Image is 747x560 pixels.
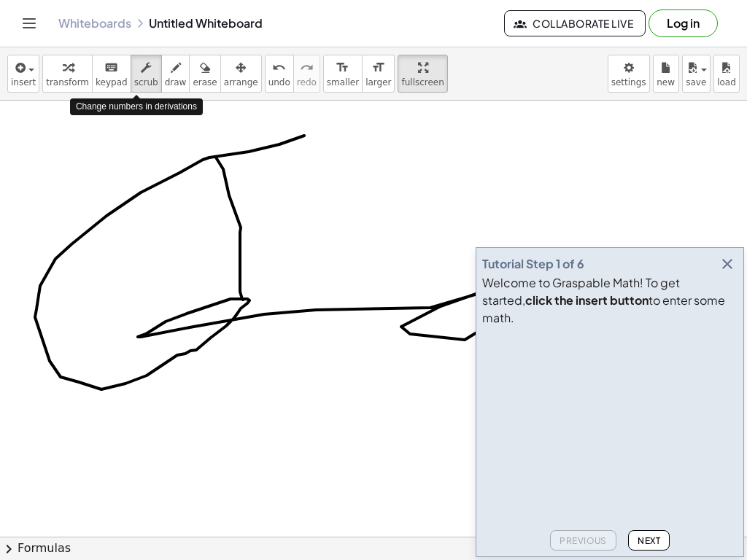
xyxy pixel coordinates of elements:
span: redo [297,77,317,87]
button: settings [608,55,650,93]
a: Whiteboards [58,16,131,31]
i: undo [272,59,286,77]
span: keypad [96,77,128,87]
button: fullscreen [398,55,447,93]
span: new [657,77,675,87]
div: Welcome to Graspable Math! To get started, to enter some math. [482,274,738,327]
button: undoundo [265,55,294,93]
span: save [686,77,706,87]
button: transform [42,55,93,93]
span: scrub [134,77,158,87]
i: keyboard [104,59,118,77]
button: Toggle navigation [18,12,41,35]
span: draw [165,77,187,87]
button: format_sizelarger [362,55,395,93]
div: Tutorial Step 1 of 6 [482,255,584,273]
span: erase [193,77,217,87]
button: save [682,55,711,93]
span: Collaborate Live [516,17,633,30]
button: load [713,55,740,93]
span: Next [638,535,660,546]
button: format_sizesmaller [323,55,363,93]
button: scrub [131,55,162,93]
button: Log in [649,9,718,37]
button: Next [628,530,670,551]
div: Change numbers in derivations [70,98,203,115]
span: transform [46,77,89,87]
span: undo [268,77,290,87]
button: erase [189,55,220,93]
button: draw [161,55,190,93]
button: arrange [220,55,262,93]
span: load [717,77,736,87]
span: settings [611,77,646,87]
span: arrange [224,77,258,87]
button: redoredo [293,55,320,93]
button: Collaborate Live [504,10,646,36]
button: keyboardkeypad [92,55,131,93]
span: insert [11,77,36,87]
b: click the insert button [525,292,649,308]
i: format_size [336,59,349,77]
i: format_size [371,59,385,77]
button: insert [7,55,39,93]
span: larger [365,77,391,87]
span: smaller [327,77,359,87]
i: redo [300,59,314,77]
button: new [653,55,679,93]
span: fullscreen [401,77,444,87]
